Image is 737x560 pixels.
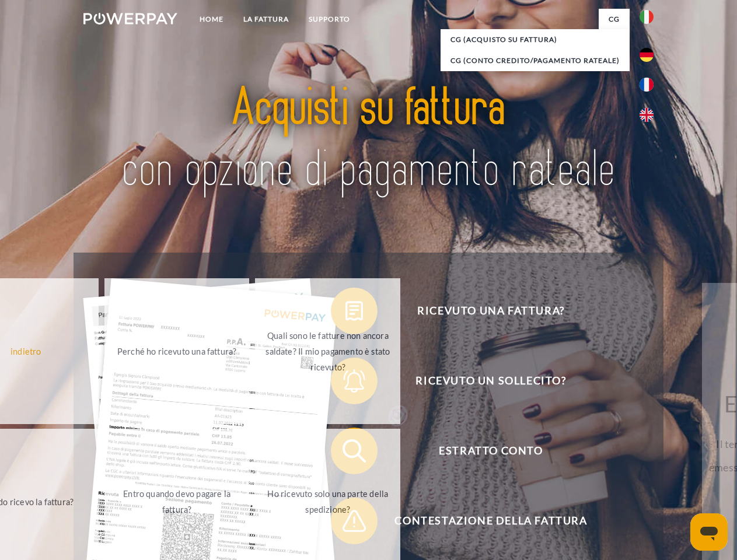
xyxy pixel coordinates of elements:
a: CG [599,9,630,30]
a: Home [190,9,233,30]
a: LA FATTURA [233,9,299,30]
img: fr [640,78,654,92]
a: CG (Conto Credito/Pagamento rateale) [441,50,630,71]
img: it [640,10,654,24]
span: Estratto conto [348,428,634,474]
div: Perché ho ricevuto una fattura? [111,343,243,359]
div: Quali sono le fatture non ancora saldate? Il mio pagamento è stato ricevuto? [262,327,393,374]
button: Estratto conto [331,428,634,474]
a: Supporto [299,9,360,30]
a: CG (Acquisto su fattura) [441,29,630,50]
div: Ho ricevuto solo una parte della spedizione? [262,486,393,517]
div: Entro quando devo pagare la fattura? [111,486,243,517]
button: Ricevuto un sollecito? [331,358,634,404]
button: Ricevuto una fattura? [331,288,634,334]
img: logo-powerpay-white.svg [83,13,177,24]
img: title-powerpay_it.svg [111,56,626,223]
span: Contestazione della fattura [348,498,634,544]
a: Quali sono le fatture non ancora saldate? Il mio pagamento è stato ricevuto? [255,278,400,424]
button: Contestazione della fattura [331,498,634,544]
img: de [640,48,654,62]
iframe: Pulsante per aprire la finestra di messaggistica [690,513,728,551]
img: en [640,108,654,122]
